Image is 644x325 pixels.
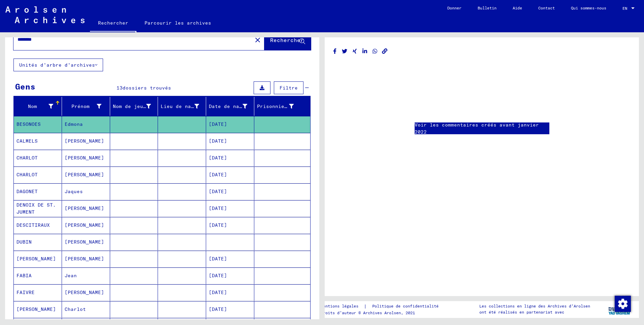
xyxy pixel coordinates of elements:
[270,37,304,43] span: Rechercher
[254,97,310,116] mat-header-cell: Prisoner #
[361,47,368,56] button: Partager sur LinkedIn
[28,103,37,109] font: Nom
[62,200,110,217] mat-cell: [PERSON_NAME]
[90,15,136,32] a: Rechercher
[65,101,110,112] div: Prénom
[280,85,298,91] span: Filtre
[615,296,631,312] img: Modifier le consentement
[364,303,367,310] font: |
[62,251,110,267] mat-cell: [PERSON_NAME]
[71,103,90,109] font: Prénom
[117,85,123,91] span: 13
[14,234,62,250] mat-cell: DUBIN
[206,217,254,233] mat-cell: [DATE]
[62,133,110,149] mat-cell: [PERSON_NAME]
[62,116,110,133] mat-cell: Edmona
[372,47,379,56] button: Partager sur WhatsApp
[113,101,160,112] div: Nom de jeune fille
[14,133,62,149] mat-cell: CALMELS
[206,167,254,183] mat-cell: [DATE]
[5,6,85,23] img: Arolsen_neg.svg
[62,183,110,200] mat-cell: Jaques
[321,310,447,316] p: Droits d’auteur © Archives Arolsen, 2021
[17,101,62,112] div: Nom
[14,284,62,301] mat-cell: FAIVRE
[14,267,62,284] mat-cell: FABIA
[62,234,110,250] mat-cell: [PERSON_NAME]
[206,251,254,267] mat-cell: [DATE]
[415,121,549,136] a: Voir les commentaires créés avant janvier 2022
[62,150,110,166] mat-cell: [PERSON_NAME]
[607,301,632,318] img: yv_logo.png
[341,47,348,56] button: Partager sur Twitter
[251,33,264,46] button: Clair
[257,101,302,112] div: Prisonnier #
[479,309,590,315] p: ont été réalisés en partenariat avec
[206,183,254,200] mat-cell: [DATE]
[110,97,158,116] mat-header-cell: Maiden Name
[14,116,62,133] mat-cell: BESONOES
[15,80,35,93] div: Gens
[622,6,630,11] span: EN
[14,150,62,166] mat-cell: CHARLOT
[331,47,339,56] button: Partager sur Facebook
[161,101,207,112] div: Lieu de naissance
[264,29,311,50] button: Rechercher
[206,284,254,301] mat-cell: [DATE]
[206,301,254,318] mat-cell: [DATE]
[614,295,631,312] div: Modifier le consentement
[209,103,260,109] font: Date de naissance
[381,47,388,56] button: Copier le lien
[62,167,110,183] mat-cell: [PERSON_NAME]
[14,97,62,116] mat-header-cell: Last Name
[62,284,110,301] mat-cell: [PERSON_NAME]
[206,267,254,284] mat-cell: [DATE]
[367,303,447,310] a: Politique de confidentialité
[479,303,590,309] p: Les collections en ligne des Archives d’Arolsen
[206,116,254,133] mat-cell: [DATE]
[14,167,62,183] mat-cell: CHARLOT
[13,59,103,71] button: Unités d’arbre d’archives
[209,101,256,112] div: Date de naissance
[14,183,62,200] mat-cell: DAGONET
[113,103,167,109] font: Nom de jeune fille
[206,97,254,116] mat-header-cell: Date of Birth
[257,103,293,109] font: Prisonnier #
[14,251,62,267] mat-cell: [PERSON_NAME]
[19,62,95,68] font: Unités d’arbre d’archives
[62,217,110,233] mat-cell: [PERSON_NAME]
[206,133,254,149] mat-cell: [DATE]
[321,303,364,310] a: Mentions légales
[14,200,62,217] mat-cell: DENOIX DE ST. JUMENT
[161,103,212,109] font: Lieu de naissance
[62,267,110,284] mat-cell: Jean
[136,15,219,31] a: Parcourir les archives
[206,150,254,166] mat-cell: [DATE]
[62,301,110,318] mat-cell: Charlot
[14,217,62,233] mat-cell: DESCITIRAUX
[206,200,254,217] mat-cell: [DATE]
[123,85,171,91] span: dossiers trouvés
[62,97,110,116] mat-header-cell: First Name
[14,301,62,318] mat-cell: [PERSON_NAME]
[351,47,358,56] button: Partager sur Xing
[254,36,262,44] mat-icon: close
[274,81,303,94] button: Filtre
[158,97,206,116] mat-header-cell: Place of Birth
